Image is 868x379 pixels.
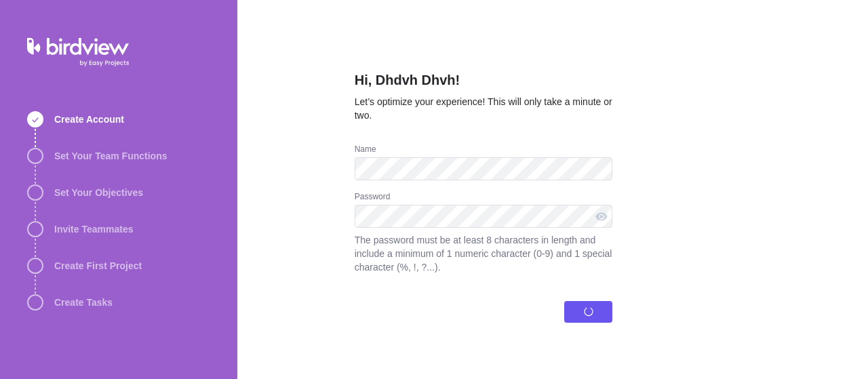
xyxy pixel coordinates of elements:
[54,259,142,273] span: Create First Project
[54,149,167,163] span: Set Your Team Functions
[355,96,612,121] span: Let’s optimize your experience! This will only take a minute or two.
[54,296,113,309] span: Create Tasks
[54,113,124,126] span: Create Account
[54,222,133,236] span: Invite Teammates
[355,191,612,205] div: Password
[355,233,612,274] span: The password must be at least 8 characters in length and include a minimum of 1 numeric character...
[355,144,612,157] div: Name
[355,71,612,95] h2: Hi, Dhdvh Dhvh!
[54,186,143,199] span: Set Your Objectives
